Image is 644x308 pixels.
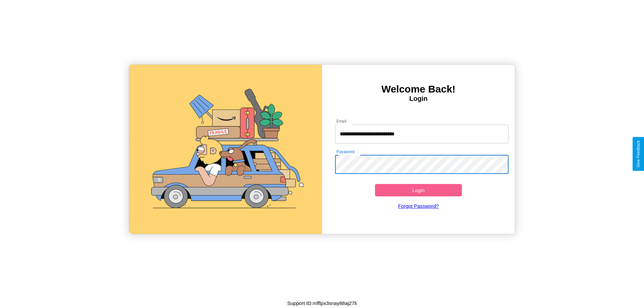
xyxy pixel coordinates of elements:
[636,140,641,168] div: Give Feedback
[332,196,505,215] a: Forgot Password?
[336,149,354,155] label: Password
[322,83,515,95] h3: Welcome Back!
[129,65,322,234] img: gif
[287,299,357,308] p: Support ID: mfflpx3snay88aj27li
[336,118,347,124] label: Email
[322,95,515,103] h4: Login
[375,184,462,196] button: Login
